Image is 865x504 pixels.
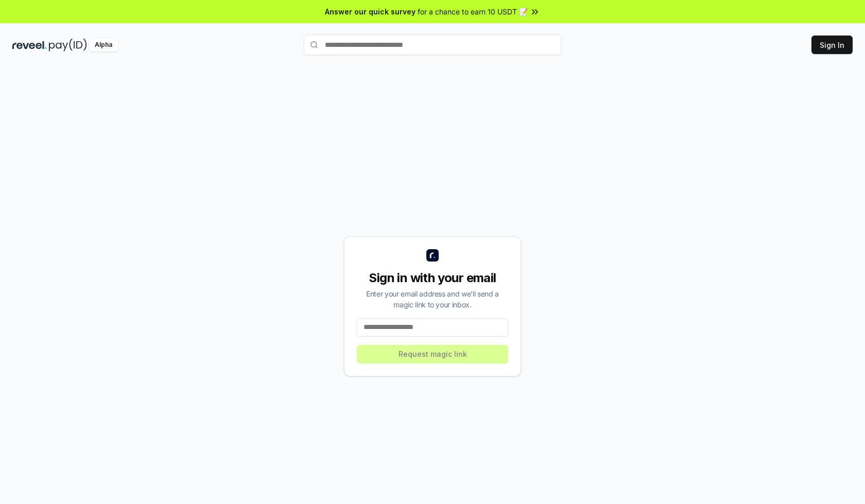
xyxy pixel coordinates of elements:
[12,39,47,51] img: reveel_dark
[357,270,508,286] div: Sign in with your email
[325,6,416,17] span: Answer our quick survey
[49,39,87,51] img: pay_id
[89,39,118,51] div: Alpha
[357,288,508,310] div: Enter your email address and we’ll send a magic link to your inbox.
[811,36,853,54] button: Sign In
[418,6,528,17] span: for a chance to earn 10 USDT 📝
[426,249,439,262] img: logo_small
